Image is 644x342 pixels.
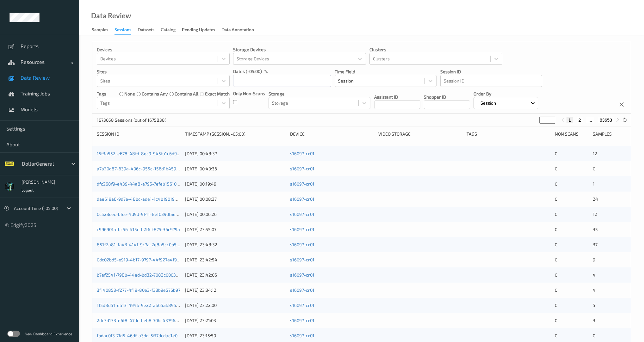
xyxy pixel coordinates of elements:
div: [DATE] 00:08:37 [185,196,286,202]
div: Timestamp (Session, -05:00) [185,131,286,137]
button: 83653 [598,117,614,123]
p: Time Field [335,69,437,75]
div: Tags [467,131,550,137]
a: Pending Updates [182,26,221,34]
label: contains all [175,91,198,97]
a: Data Annotation [221,26,260,34]
p: dates (-05:00) [233,68,262,75]
span: 0 [555,196,557,202]
span: 5 [593,302,595,308]
div: [DATE] 23:21:03 [185,317,286,324]
a: s16097-cr01 [290,181,314,186]
p: 1673058 Sessions (out of 1675838) [97,117,166,123]
p: Assistant ID [374,94,420,100]
a: s16097-cr01 [290,333,314,338]
span: 0 [555,318,557,323]
span: 4 [593,287,596,293]
span: 0 [593,166,595,171]
span: 12 [593,151,597,156]
div: [DATE] 23:48:32 [185,241,286,248]
a: s16097-cr01 [290,211,314,217]
p: Clusters [369,46,502,53]
span: 0 [593,333,595,338]
div: [DATE] 23:34:12 [185,287,286,293]
p: Storage Devices [233,46,366,53]
span: 0 [555,287,557,293]
span: 1 [593,181,595,186]
div: [DATE] 00:48:37 [185,150,286,157]
span: 4 [593,272,596,278]
a: fbdac0f3-7fd5-46df-a3dd-5ff7dcdac1e0 [97,333,177,338]
a: s16097-cr01 [290,302,314,308]
span: 0 [555,227,557,232]
div: [DATE] 23:55:07 [185,226,286,233]
span: 0 [555,302,557,308]
a: b7ef2541-798b-44ed-bd32-7083c000319c [97,272,183,278]
button: 2 [577,117,583,123]
span: 0 [555,151,557,156]
p: Sites [97,69,230,75]
a: Catalog [161,26,182,34]
p: Order By [474,91,538,97]
span: 0 [555,242,557,247]
div: Datasets [138,27,154,34]
a: s16097-cr01 [290,257,314,262]
span: 0 [555,181,557,186]
div: Samples [593,131,626,137]
button: ... [586,117,594,123]
span: 37 [593,242,598,247]
a: c996901a-bc56-415c-b2f6-f875f36c979a [97,227,180,232]
p: Devices [97,46,230,53]
div: [DATE] 00:19:49 [185,181,286,187]
span: 12 [593,211,597,217]
label: contains any [142,91,168,97]
div: Data Annotation [221,27,254,34]
div: Samples [92,27,108,34]
a: 0dc02bd5-e919-4b17-9797-44f927a4f97b [97,257,182,262]
p: Shopper ID [424,94,470,100]
span: 24 [593,196,598,202]
div: [DATE] 00:06:26 [185,211,286,217]
a: 1f5d8d51-eb13-494b-9e22-ab65ab8957c0 [97,302,183,308]
a: a7a20d87-639a-406c-955c-156d1b459764 [97,166,184,171]
span: 0 [555,333,557,338]
div: Non Scans [555,131,588,137]
div: Device [290,131,374,137]
a: 2dc3d133-e6f8-47dc-beb8-70bc437969ed [97,318,183,323]
label: none [124,91,135,97]
a: s16097-cr01 [290,166,314,171]
div: Video Storage [378,131,462,137]
div: [DATE] 23:42:54 [185,257,286,263]
a: s16097-cr01 [290,318,314,323]
a: 0c523cec-bfce-4d9d-9f41-8ef039dfae8b [97,211,181,217]
p: Session [478,100,498,106]
a: s16097-cr01 [290,151,314,156]
div: [DATE] 00:40:36 [185,166,286,172]
a: s16097-cr01 [290,196,314,202]
span: 3 [593,318,595,323]
a: s16097-cr01 [290,272,314,278]
span: 0 [555,257,557,262]
a: s16097-cr01 [290,287,314,293]
div: Data Review [91,13,131,19]
a: 3f140853-f277-4f19-80e3-f33b9e576b97 [97,287,180,293]
a: s16097-cr01 [290,242,314,247]
a: dfc268f9-e439-44a8-a795-7efeb1561066 [97,181,182,186]
a: 857f2a81-fa43-414f-9c7a-2e8a5cc0b54a [97,242,182,247]
div: [DATE] 23:22:00 [185,302,286,308]
p: Only Non-Scans [233,90,265,97]
p: Storage [269,91,370,97]
span: 0 [555,211,557,217]
span: 35 [593,227,598,232]
a: s16097-cr01 [290,227,314,232]
button: 1 [567,117,573,123]
span: 0 [555,166,557,171]
div: [DATE] 23:15:50 [185,333,286,339]
p: Session ID [440,69,542,75]
div: Session ID [97,131,181,137]
a: dae619a6-9d7e-48bc-ade1-1c4b19019b6d [97,196,182,202]
p: Tags [97,91,106,97]
a: Sessions [115,26,138,35]
span: 9 [593,257,595,262]
div: Sessions [115,27,131,35]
